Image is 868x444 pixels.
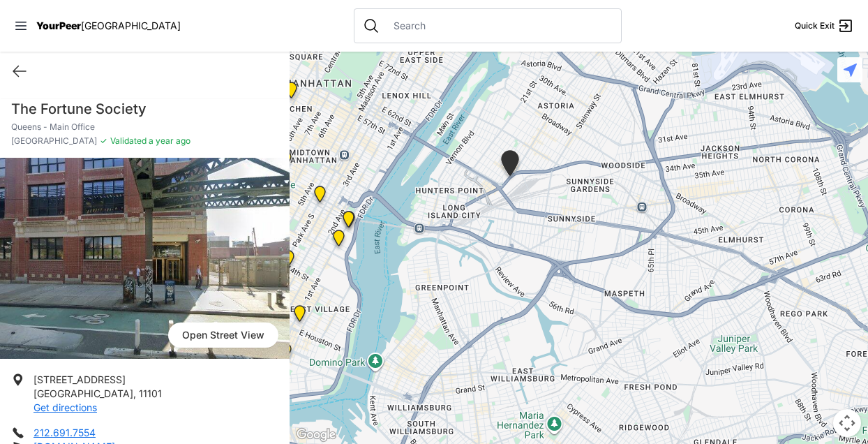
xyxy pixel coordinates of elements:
div: University Community Social Services (UCSS) [285,299,314,333]
span: Quick Exit [795,20,835,31]
span: [GEOGRAPHIC_DATA] [11,135,97,147]
input: Search [385,19,613,33]
a: Quick Exit [795,17,854,34]
div: Headquarters [274,244,303,278]
span: Validated [110,135,147,146]
span: a year ago [147,135,190,146]
div: Margaret Cochran Corbin VA Campus, Veteran's Hospital [324,224,353,258]
img: Google [293,426,339,444]
div: Queens - Main Office [493,145,527,187]
a: YourPeer[GEOGRAPHIC_DATA] [36,22,181,30]
span: [GEOGRAPHIC_DATA] [33,387,133,399]
span: , [133,387,136,399]
button: Map camera controls [833,409,861,437]
a: Open this area in Google Maps (opens a new window) [293,426,339,444]
p: Queens - Main Office [11,121,278,133]
span: [GEOGRAPHIC_DATA] [81,20,181,31]
span: ✓ [100,135,107,147]
span: [STREET_ADDRESS] [33,373,126,385]
div: Adult Family Intake Center (AFIC) [334,205,363,239]
a: Open Street View [168,323,278,348]
a: 212.691.7554 [33,427,96,438]
span: YourPeer [36,20,81,31]
a: Get directions [33,401,97,413]
span: 11101 [139,387,162,399]
h1: The Fortune Society [11,99,278,119]
div: Mainchance Adult Drop-in Center [306,180,334,214]
div: 9th Avenue Drop-in Center [277,76,306,110]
